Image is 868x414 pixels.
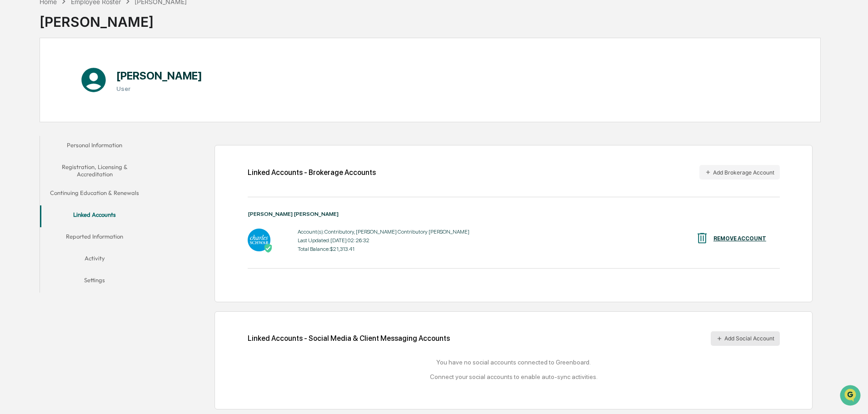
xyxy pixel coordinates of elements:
div: We're available if you need us! [31,79,115,86]
iframe: Open customer support [839,384,863,409]
div: 🗄️ [66,115,73,123]
button: Activity [40,249,149,271]
button: Add Brokerage Account [699,165,780,180]
img: Charles Schwab - Active [248,229,270,251]
span: Attestations [75,115,113,124]
div: [PERSON_NAME] [40,6,187,30]
img: 1746055101610-c473b297-6a78-478c-a979-82029cc54cd1 [9,70,25,86]
h1: [PERSON_NAME] [116,69,202,82]
a: 🗄️Attestations [62,111,116,127]
img: Active [264,244,273,253]
div: Linked Accounts - Brokerage Accounts [248,168,376,177]
div: [PERSON_NAME] [PERSON_NAME] [248,211,780,217]
div: Last Updated: [DATE] 02:26:32 [298,237,469,244]
button: Settings [40,271,149,293]
span: Data Lookup [18,132,57,141]
div: You have no social accounts connected to Greenboard. Connect your social accounts to enable auto-... [248,359,780,380]
h3: User [116,85,202,92]
span: Pylon [90,154,110,161]
div: Linked Accounts - Social Media & Client Messaging Accounts [248,331,780,346]
button: Linked Accounts [40,205,149,227]
div: 🖐️ [9,115,16,123]
div: REMOVE ACCOUNT [713,235,766,242]
button: Add Social Account [711,331,780,346]
a: 🖐️Preclearance [5,111,62,127]
div: Total Balance: $21,313.41 [298,246,469,252]
div: Account(s): Contributory, [PERSON_NAME] Contributory [PERSON_NAME] [298,229,469,235]
button: Registration, Licensing & Accreditation [40,158,149,184]
div: 🔎 [9,133,16,140]
a: 🔎Data Lookup [5,128,61,145]
a: Powered byPylon [64,154,110,161]
button: Continuing Education & Renewals [40,184,149,205]
img: REMOVE ACCOUNT [695,231,709,245]
p: How can we help? [9,19,165,34]
button: Personal Information [40,136,149,158]
div: Start new chat [31,70,149,79]
button: Reported Information [40,227,149,249]
button: Start new chat [155,72,165,83]
span: Preclearance [18,115,59,124]
div: secondary tabs example [40,136,149,293]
